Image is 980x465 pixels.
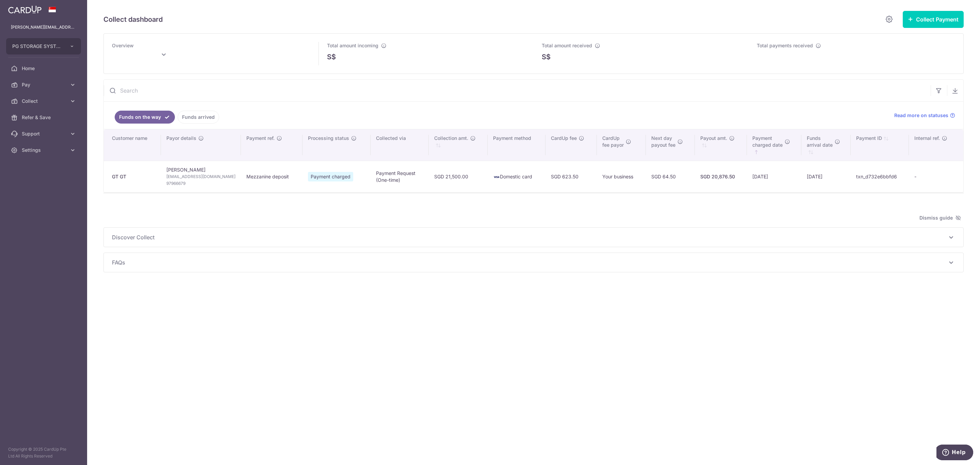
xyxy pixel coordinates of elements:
[488,129,545,161] th: Payment method
[602,135,624,148] span: CardUp fee payor
[646,129,695,161] th: Next daypayout fee
[22,81,67,88] span: Pay
[22,130,67,137] span: Support
[429,161,488,192] td: SGD 21,500.00
[308,172,353,181] span: Payment charged
[178,111,219,124] a: Funds arrived
[747,129,801,161] th: Paymentcharged date : activate to sort column ascending
[551,135,577,142] span: CardUp fee
[371,129,428,161] th: Collected via
[936,445,973,462] iframe: Opens a widget where you can find more information
[161,161,241,192] td: [PERSON_NAME]
[103,14,163,25] h5: Collect dashboard
[493,174,500,180] img: visa-sm-192604c4577d2d35970c8ed26b86981c2741ebd56154ab54ad91a526f0f24972.png
[851,129,909,161] th: Payment ID: activate to sort column ascending
[6,38,81,54] button: PG STORAGE SYSTEMS PTE. LTD.
[15,5,29,11] span: Help
[104,129,161,161] th: Customer name
[112,233,955,241] p: Discover Collect
[246,135,275,142] span: Payment ref.
[104,80,931,101] input: Search
[429,129,488,161] th: Collection amt. : activate to sort column ascending
[488,161,545,192] td: Domestic card
[752,135,783,148] span: Payment charged date
[115,111,175,124] a: Funds on the way
[22,147,67,154] span: Settings
[112,173,156,180] div: GT GT
[851,161,909,192] td: txn_d732e6bbfd6
[434,135,468,142] span: Collection amt.
[545,129,597,161] th: CardUp fee
[166,135,196,142] span: Payor details
[914,135,940,142] span: Internal ref.
[327,52,336,62] span: S$
[22,98,67,105] span: Collect
[695,129,747,161] th: Payout amt. : activate to sort column ascending
[903,11,964,28] button: Collect Payment
[112,233,947,241] span: Discover Collect
[646,161,695,192] td: SGD 64.50
[747,161,801,192] td: [DATE]
[909,161,963,192] td: -
[909,129,963,161] th: Internal ref.
[542,43,592,48] span: Total amount received
[303,129,371,161] th: Processing status
[542,52,551,62] span: S$
[327,43,378,48] span: Total amount incoming
[894,112,948,119] span: Read more on statuses
[8,5,42,14] img: CardUp
[700,173,742,180] div: SGD 20,876.50
[22,114,67,121] span: Refer & Save
[11,24,76,31] p: [PERSON_NAME][EMAIL_ADDRESS][PERSON_NAME][DOMAIN_NAME]
[112,258,947,267] span: FAQs
[241,161,303,192] td: Mezzanine deposit
[371,161,428,192] td: Payment Request (One-time)
[12,43,63,50] span: PG STORAGE SYSTEMS PTE. LTD.
[919,214,961,222] span: Dismiss guide
[651,135,675,148] span: Next day payout fee
[166,180,235,187] span: 97966679
[308,135,349,142] span: Processing status
[166,173,235,180] span: [EMAIL_ADDRESS][DOMAIN_NAME]
[112,258,955,267] p: FAQs
[545,161,597,192] td: SGD 623.50
[241,129,303,161] th: Payment ref.
[801,161,851,192] td: [DATE]
[700,135,727,142] span: Payout amt.
[894,112,955,119] a: Read more on statuses
[597,161,646,192] td: Your business
[757,43,813,48] span: Total payments received
[22,65,67,72] span: Home
[112,43,134,48] span: Overview
[801,129,851,161] th: Fundsarrival date : activate to sort column ascending
[597,129,646,161] th: CardUpfee payor
[161,129,241,161] th: Payor details
[807,135,833,148] span: Funds arrival date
